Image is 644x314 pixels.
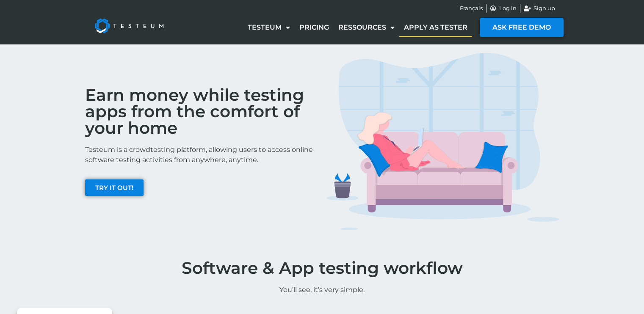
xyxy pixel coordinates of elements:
span: Log in [497,4,517,13]
a: Apply as tester [399,18,472,37]
a: Log in [490,4,517,13]
a: TRY IT OUT! [85,179,144,196]
p: Testeum is a crowdtesting platform, allowing users to access online software testing activities f... [85,145,318,165]
a: Ressources [334,18,399,37]
nav: Menu [243,18,472,37]
span: TRY IT OUT! [95,185,133,191]
img: TESTERS IMG 1 [326,53,559,231]
a: Testeum [243,18,295,37]
h2: Earn money while testing apps from the comfort of your home [85,87,318,136]
span: ASK FREE DEMO [492,24,551,31]
span: Sign up [531,4,555,13]
a: ASK FREE DEMO [480,18,564,37]
a: Français [460,4,483,13]
a: Sign up [524,4,555,13]
p: You’ll see, it’s very simple. [81,285,564,295]
a: Pricing [295,18,334,37]
h1: Software & App testing workflow [81,260,564,276]
img: Testeum Logo - Application crowdtesting platform [85,9,173,43]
